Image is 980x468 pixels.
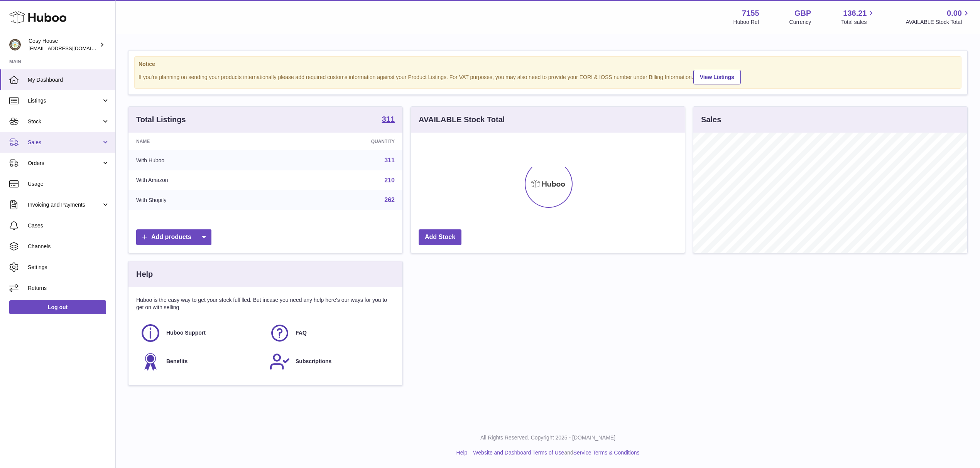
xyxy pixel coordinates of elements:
td: With Shopify [128,190,279,210]
span: 136.21 [843,8,867,19]
th: Quantity [279,133,402,150]
span: Sales [28,139,101,146]
span: [EMAIL_ADDRESS][DOMAIN_NAME] [29,45,113,51]
span: 0.00 [947,8,962,19]
a: Benefits [140,351,262,372]
span: Orders [28,160,101,167]
div: If you're planning on sending your products internationally please add required customs informati... [139,69,957,84]
a: Help [456,449,468,456]
a: 311 [382,115,395,125]
a: Log out [9,300,106,314]
a: Service Terms & Conditions [573,449,640,456]
span: Usage [28,180,110,188]
td: With Amazon [128,170,279,190]
td: With Huboo [128,150,279,170]
a: Website and Dashboard Terms of Use [473,449,564,456]
li: and [470,449,639,456]
h3: Help [136,269,153,279]
span: Stock [28,118,101,125]
a: Huboo Support [140,323,262,343]
h3: Sales [701,114,721,125]
th: Name [128,133,279,150]
span: Listings [28,97,101,104]
strong: GBP [794,8,811,19]
span: Channels [28,243,110,250]
span: Huboo Support [166,329,206,337]
a: 210 [384,177,395,183]
span: Returns [28,285,110,292]
span: Settings [28,264,110,271]
div: Currency [789,19,811,26]
span: Subscriptions [296,358,331,365]
a: 311 [384,157,395,163]
img: info@wholesomegoods.com [9,39,21,51]
span: AVAILABLE Stock Total [906,19,971,26]
a: View Listings [693,70,741,84]
strong: Notice [139,61,957,68]
a: Add Stock [419,229,461,245]
div: Huboo Ref [733,19,759,26]
a: 136.21 Total sales [841,8,875,26]
a: FAQ [269,323,391,343]
p: All Rights Reserved. Copyright 2025 - [DOMAIN_NAME] [122,434,974,441]
p: Huboo is the easy way to get your stock fulfilled. But incase you need any help here's our ways f... [136,296,395,311]
h3: AVAILABLE Stock Total [419,114,505,125]
strong: 7155 [742,8,759,19]
div: Cosy House [29,37,98,52]
span: Invoicing and Payments [28,201,101,209]
a: Add products [136,229,211,245]
span: Cases [28,222,110,229]
a: 262 [384,197,395,203]
span: Benefits [166,358,188,365]
h3: Total Listings [136,114,186,125]
span: Total sales [841,19,875,26]
span: My Dashboard [28,76,110,84]
a: Subscriptions [269,351,391,372]
span: FAQ [296,329,307,337]
a: 0.00 AVAILABLE Stock Total [906,8,971,26]
strong: 311 [382,115,395,123]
